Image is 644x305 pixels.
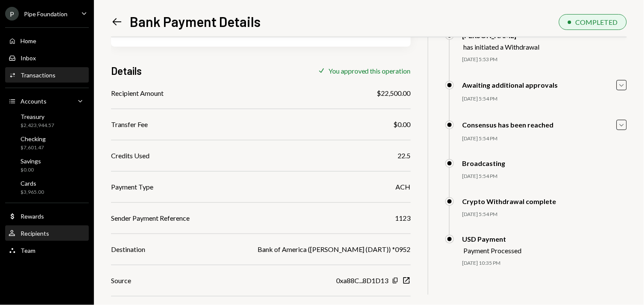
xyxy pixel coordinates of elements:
a: Inbox [5,50,89,65]
div: USD Payment [463,235,522,243]
div: Recipient Amount [111,88,164,98]
a: Accounts [5,93,89,109]
div: [DATE] 5:54 PM [463,135,627,142]
div: Home [20,37,36,44]
div: Treasury [20,113,54,120]
div: Payment Type [111,182,153,192]
a: Recipients [5,225,89,241]
div: You approved this operation [328,67,411,75]
div: Awaiting additional approvals [463,81,558,89]
div: has initiated a Withdrawal [464,43,540,51]
a: Rewards [5,208,89,224]
div: Crypto Withdrawal complete [463,197,556,205]
div: 0xa88C...8D1D13 [336,275,389,286]
div: [DATE] 5:54 PM [463,173,627,180]
div: Transfer Fee [111,119,148,130]
div: [DATE] 5:54 PM [463,95,627,103]
div: Payment Processed [464,246,522,255]
div: Broadcasting [463,159,506,167]
div: Recipients [20,230,49,237]
a: Checking$7,601.47 [5,133,89,153]
div: Source [111,275,131,286]
div: $2,423,944.57 [20,122,54,129]
h1: Bank Payment Details [130,13,261,30]
div: 1123 [395,213,411,223]
div: Sender Payment Reference [111,213,190,223]
div: Team [20,247,35,254]
h3: Details [111,64,142,78]
div: Cards [20,180,44,187]
a: Team [5,243,89,258]
a: Cards$3,965.00 [5,177,89,198]
div: ACH [396,182,411,192]
div: Destination [111,244,145,255]
div: Consensus has been reached [463,121,554,129]
div: Savings [20,157,41,165]
a: Home [5,33,89,48]
div: $22,500.00 [377,88,411,98]
div: Pipe Foundation [24,10,67,18]
div: [DATE] 5:54 PM [463,211,627,218]
div: 22.5 [398,151,411,161]
div: $0.00 [20,166,41,174]
div: COMPLETED [576,18,618,26]
div: Rewards [20,213,44,220]
div: Inbox [20,54,36,62]
div: Bank of America ([PERSON_NAME] (DART)) *0952 [258,244,411,255]
a: Transactions [5,67,89,83]
div: [DATE] 5:53 PM [463,56,627,63]
a: Treasury$2,423,944.57 [5,110,89,131]
div: Accounts [20,98,47,105]
div: $3,965.00 [20,189,44,196]
div: $7,601.47 [20,144,46,151]
div: [DATE] 10:35 PM [463,260,627,267]
div: Credits Used [111,151,149,161]
div: Transactions [20,71,56,79]
div: $0.00 [394,119,411,130]
div: P [5,7,19,21]
a: Savings$0.00 [5,155,89,175]
div: Checking [20,135,46,142]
